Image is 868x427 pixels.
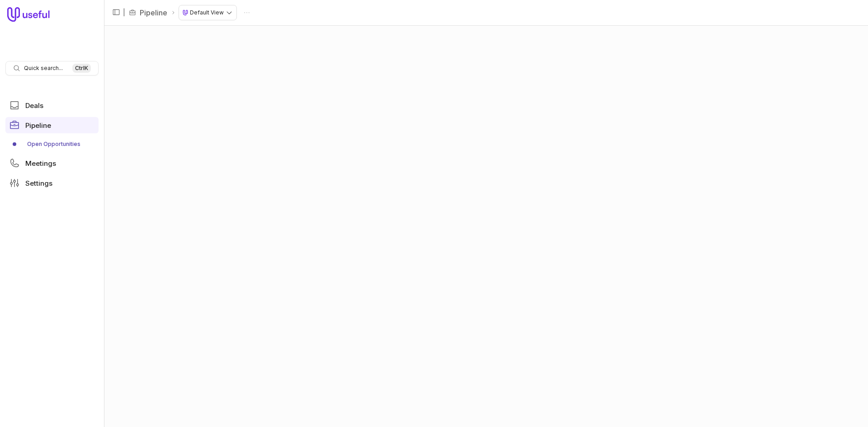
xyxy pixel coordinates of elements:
[5,117,99,133] a: Pipeline
[5,97,99,113] a: Deals
[25,160,56,167] span: Meetings
[140,7,167,18] a: Pipeline
[240,6,254,19] button: Actions
[25,180,52,187] span: Settings
[25,102,43,109] span: Deals
[5,137,99,151] div: Pipeline submenu
[72,64,91,73] kbd: Ctrl K
[109,5,123,19] button: Collapse sidebar
[123,7,125,18] span: |
[25,122,51,129] span: Pipeline
[24,65,63,72] span: Quick search...
[5,137,99,151] a: Open Opportunities
[5,175,99,191] a: Settings
[5,155,99,171] a: Meetings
